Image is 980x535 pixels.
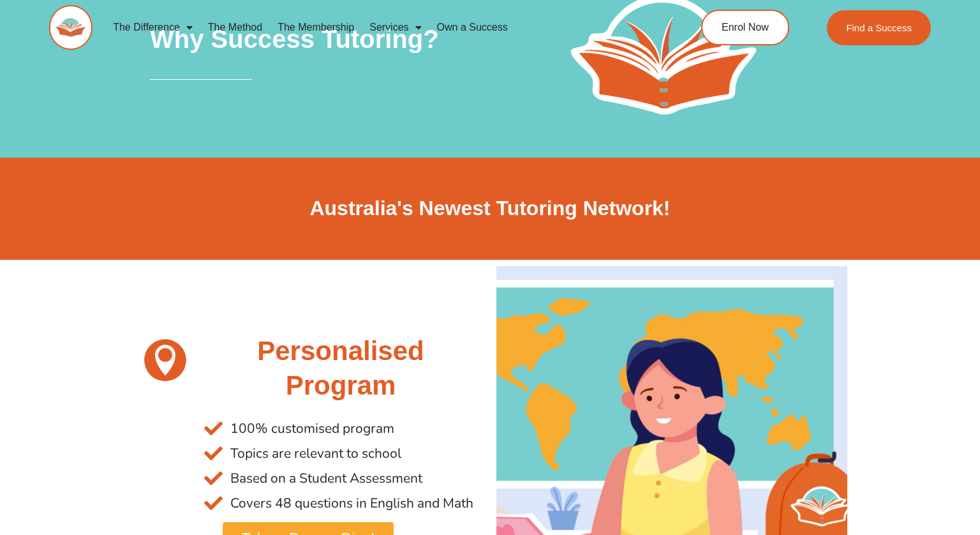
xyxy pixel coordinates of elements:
[362,13,429,42] a: Services
[701,10,789,45] a: Enrol Now
[828,10,932,45] a: Find a Success
[847,23,912,33] span: Find a Success
[227,416,394,441] span: 100% customised program
[227,491,473,516] span: Covers 48 questions in English and Math
[227,441,401,466] span: Topics are relevant to school
[133,195,847,222] h2: Australia's Newest Tutoring Network!
[270,13,362,42] a: The Membership
[722,22,769,33] span: Enrol Now
[204,334,477,403] h2: Personalised Program
[105,13,200,42] a: The Difference
[200,13,270,42] a: The Method
[227,466,422,491] span: Based on a Student Assessment
[429,13,516,42] a: Own a Success
[105,13,650,42] nav: Menu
